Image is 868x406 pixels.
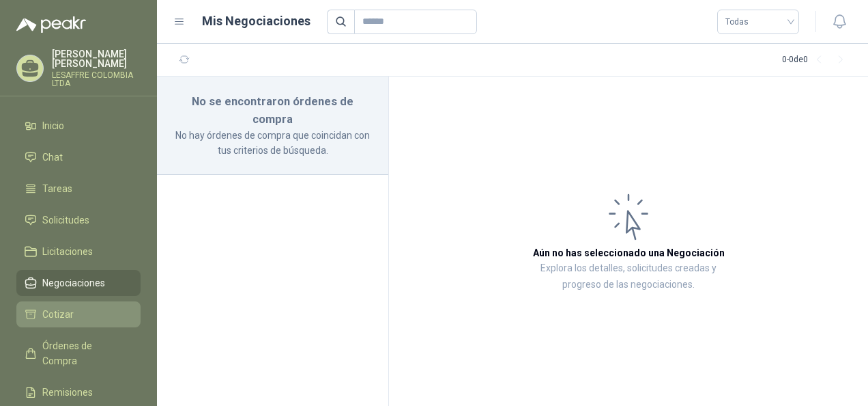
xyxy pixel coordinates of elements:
[16,333,141,374] a: Órdenes de Compra
[16,113,141,139] a: Inicio
[202,12,310,31] h1: Mis Negociaciones
[16,207,141,233] a: Solicitudes
[42,385,93,400] span: Remisiones
[16,239,141,265] a: Licitaciones
[52,49,141,68] p: [PERSON_NAME] [PERSON_NAME]
[42,307,74,322] span: Cotizar
[42,213,89,228] span: Solicitudes
[42,338,128,368] span: Órdenes de Compra
[42,118,64,133] span: Inicio
[42,244,93,259] span: Licitaciones
[16,176,141,202] a: Tareas
[525,260,732,293] p: Explora los detalles, solicitudes creadas y progreso de las negociaciones.
[16,379,141,405] a: Remisiones
[16,270,141,296] a: Negociaciones
[42,181,72,196] span: Tareas
[725,12,791,32] span: Todas
[173,93,372,128] h3: No se encontraron órdenes de compra
[782,49,852,71] div: 0 - 0 de 0
[16,301,141,327] a: Cotizar
[42,150,63,165] span: Chat
[533,245,725,260] h3: Aún no has seleccionado una Negociación
[16,144,141,170] a: Chat
[52,71,141,87] p: LESAFFRE COLOMBIA LTDA
[42,275,105,290] span: Negociaciones
[16,16,86,33] img: Logo peakr
[173,128,372,158] p: No hay órdenes de compra que coincidan con tus criterios de búsqueda.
